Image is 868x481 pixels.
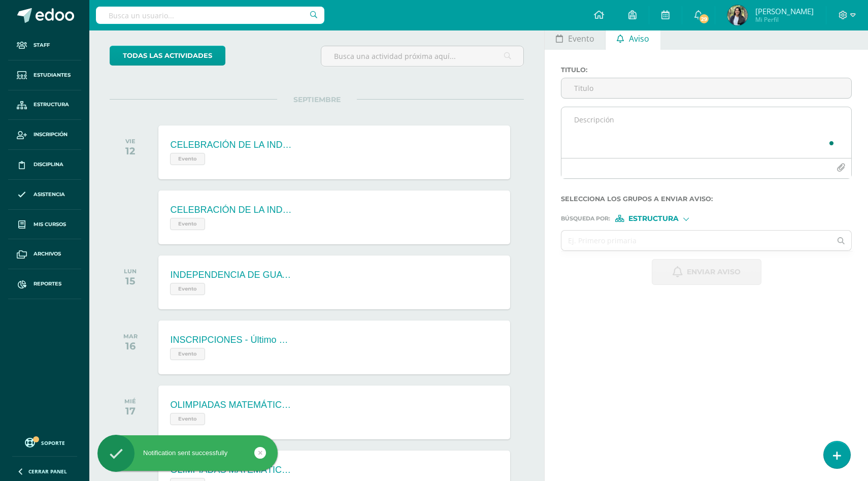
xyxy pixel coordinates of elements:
a: Aviso [606,25,660,50]
span: Inscripción [34,131,68,139]
input: Busca una actividad próxima aquí... [321,46,523,66]
span: Asistencia [34,190,65,199]
span: 29 [698,13,710,24]
input: Ej. Primero primaria [561,231,831,250]
span: Mi Perfil [755,15,814,24]
div: MAR [123,333,138,340]
span: Estructura [34,101,69,109]
div: INSCRIPCIONES - Último día para realizar el proceso de Reinscripción ORDINARIA [170,335,292,345]
span: Evento [170,218,205,230]
a: Mis cursos [8,210,81,240]
a: Soporte [12,435,77,449]
a: Archivos [8,239,81,269]
a: Disciplina [8,150,81,180]
a: Estudiantes [8,60,81,90]
a: Inscripción [8,120,81,150]
span: Búsqueda por : [561,216,610,221]
span: Evento [170,153,205,165]
a: todas las Actividades [110,46,225,66]
div: Notification sent successfully [97,448,278,458]
div: CELEBRACIÓN DE LA INDEPENDENCIA [170,205,292,215]
span: Staff [34,41,50,49]
a: Estructura [8,90,81,120]
a: Staff [8,30,81,60]
span: Enviar aviso [687,260,741,284]
a: Reportes [8,269,81,299]
span: Estudiantes [34,71,71,79]
span: Mis cursos [34,220,66,229]
div: [object Object] [615,215,691,222]
textarea: To enrich screen reader interactions, please activate Accessibility in Grammarly extension settings [561,107,851,158]
span: [PERSON_NAME] [755,6,814,16]
span: Evento [170,413,205,425]
a: Evento [545,25,605,50]
input: Titulo [561,78,851,98]
div: OLIMPIADAS MATEMÁTICAS - Segunda Ronda [170,400,292,410]
span: Disciplina [34,161,63,169]
div: INDEPENDENCIA DE GUATEMALA - Asueto [170,270,292,280]
span: Evento [170,348,205,360]
span: Estructura [628,216,679,221]
img: 247ceca204fa65a9317ba2c0f2905932.png [727,5,748,25]
label: Titulo : [561,66,852,74]
input: Busca un usuario... [96,7,324,24]
span: Aviso [629,26,649,51]
a: Asistencia [8,180,81,210]
span: Cerrar panel [28,468,67,475]
span: Soporte [41,439,65,446]
span: SEPTIEMBRE [277,95,357,104]
div: 16 [123,340,138,352]
button: Enviar aviso [652,259,761,285]
div: VIE [125,138,136,145]
div: 17 [124,405,136,417]
div: CELEBRACIÓN DE LA INDEPENDENCIA - Asiste todo el colegio [170,140,292,150]
span: Archivos [34,250,61,258]
span: Evento [170,283,205,295]
span: Reportes [34,280,61,288]
label: Selecciona los grupos a enviar aviso : [561,195,852,203]
div: 12 [125,145,136,157]
div: 15 [124,275,137,287]
div: MIÉ [124,398,136,405]
span: Evento [568,26,594,51]
div: LUN [124,268,137,275]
